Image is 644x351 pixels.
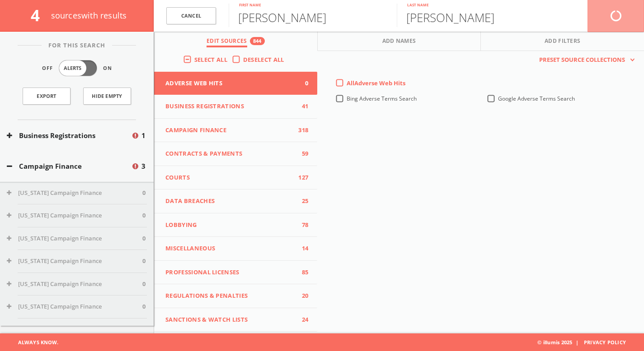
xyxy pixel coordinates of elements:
button: Hide Empty [83,88,131,105]
button: Edit Sources844 [154,32,318,51]
span: 59 [295,149,308,158]
button: Add Names [318,32,481,51]
span: 85 [295,268,308,277]
span: 0 [142,302,146,311]
button: Preset Source Collections [535,55,635,65]
span: Miscellaneous [165,244,295,253]
span: Campaign Finance [165,126,295,135]
span: All Adverse Web Hits [347,79,405,87]
span: 0 [142,234,146,243]
button: Lobbying78 [154,213,317,237]
button: Business Registrations41 [154,95,317,119]
span: Professional Licenses [165,268,295,277]
span: 41 [295,102,308,111]
a: Export [23,88,71,105]
button: Professional Licenses85 [154,261,317,285]
span: 14 [295,244,308,253]
span: 3 [141,161,146,171]
span: Sanctions & Watch Lists [165,315,295,324]
button: Contracts & Payments59 [154,142,317,166]
span: Contracts & Payments [165,149,295,158]
span: Business Registrations [165,102,295,111]
span: 0 [142,257,146,266]
button: Add Filters [481,32,644,51]
a: Privacy Policy [584,339,626,346]
div: 844 [250,37,265,45]
span: Add Names [382,37,416,47]
span: Add Filters [545,37,581,47]
span: Courts [165,173,295,182]
span: 20 [295,291,308,300]
span: Edit Sources [207,37,247,47]
button: Campaign Finance [7,161,131,171]
button: [US_STATE] Campaign Finance [7,234,142,243]
span: Bing Adverse Terms Search [347,95,417,102]
span: Adverse Web Hits [165,79,295,88]
button: [US_STATE] Campaign Finance [7,280,142,289]
span: 0 [142,189,146,198]
span: Off [42,65,53,72]
span: 25 [295,197,308,206]
button: Regulations & Penalties20 [154,284,317,308]
button: Data Breaches25 [154,189,317,213]
span: 24 [295,315,308,324]
button: [US_STATE] State Campaign Contributions [7,325,142,334]
button: Campaign Finance318 [154,119,317,143]
button: [US_STATE] Campaign Finance [7,189,142,198]
span: Regulations & Penalties [165,291,295,300]
span: 318 [295,126,308,135]
button: [US_STATE] Campaign Finance [7,211,142,220]
span: 1 [141,130,146,141]
span: Data Breaches [165,197,295,206]
span: source s with results [51,10,127,21]
span: Select All [194,55,227,64]
span: 0 [295,79,308,88]
span: Lobbying [165,221,295,230]
span: On [103,65,112,72]
span: 127 [295,173,308,182]
button: Courts127 [154,166,317,190]
span: 4 [31,5,47,26]
span: | [572,339,582,346]
button: [US_STATE] Campaign Finance [7,257,142,266]
span: Google Adverse Terms Search [498,95,575,102]
span: Preset Source Collections [535,55,630,65]
button: [US_STATE] Campaign Finance [7,302,142,311]
span: 0 [142,280,146,289]
button: Business Registrations [7,130,131,141]
span: 0 [142,325,146,334]
button: Sanctions & Watch Lists24 [154,308,317,332]
span: 0 [142,211,146,220]
span: 78 [295,221,308,230]
a: Cancel [166,7,216,25]
span: Deselect All [243,55,284,64]
button: Miscellaneous14 [154,237,317,261]
button: Adverse Web Hits0 [154,72,317,95]
span: For This Search [42,41,112,50]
